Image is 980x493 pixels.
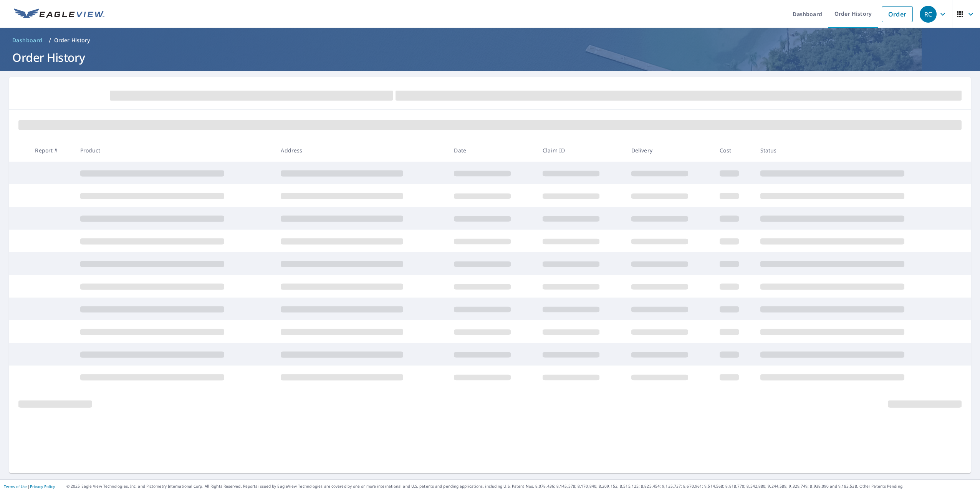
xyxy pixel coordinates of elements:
[4,484,28,489] a: Terms of Use
[9,34,971,46] nav: breadcrumb
[9,50,971,65] h1: Order History
[12,36,43,44] span: Dashboard
[74,139,275,162] th: Product
[448,139,536,162] th: Date
[920,6,937,23] div: RC
[14,8,104,20] img: EV Logo
[49,36,51,45] li: /
[275,139,448,162] th: Address
[66,483,976,489] p: © 2025 Eagle View Technologies, Inc. and Pictometry International Corp. All Rights Reserved. Repo...
[882,6,913,22] a: Order
[625,139,714,162] th: Delivery
[9,34,46,46] a: Dashboard
[4,484,55,489] p: |
[713,139,754,162] th: Cost
[54,36,90,44] p: Order History
[29,139,74,162] th: Report #
[754,139,955,162] th: Status
[536,139,625,162] th: Claim ID
[30,484,55,489] a: Privacy Policy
